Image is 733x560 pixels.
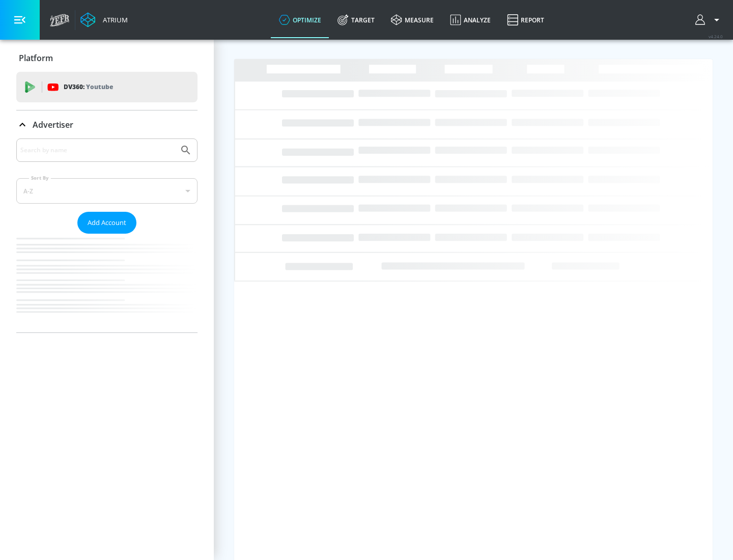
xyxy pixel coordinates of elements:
[16,138,198,332] div: Advertiser
[383,2,442,38] a: measure
[64,81,113,93] p: DV360:
[86,81,113,92] p: Youtube
[442,2,499,38] a: Analyze
[20,144,175,157] input: Search by name
[709,34,723,39] span: v 4.24.0
[329,2,383,38] a: Target
[77,212,136,234] button: Add Account
[16,44,198,72] div: Platform
[88,217,126,229] span: Add Account
[29,175,51,181] label: Sort By
[19,52,53,64] p: Platform
[80,12,128,27] a: Atrium
[499,2,552,38] a: Report
[16,234,198,332] nav: list of Advertiser
[271,2,329,38] a: optimize
[16,178,198,204] div: A-Z
[99,15,128,24] div: Atrium
[33,119,73,130] p: Advertiser
[16,72,198,102] div: DV360: Youtube
[16,110,198,139] div: Advertiser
